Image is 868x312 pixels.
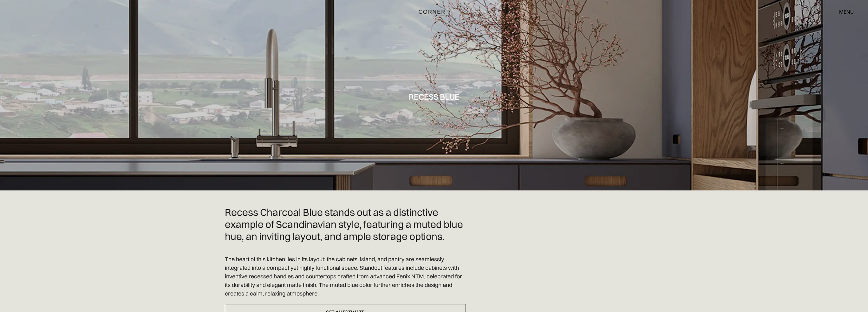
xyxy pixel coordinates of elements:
a: home [411,8,457,16]
div: menu [839,9,854,14]
h1: Recess Blue [409,92,460,101]
p: The heart of this kitchen lies in its layout: the cabinets, island, and pantry are seamlessly int... [225,255,466,298]
h2: Recess Charcoal Blue stands out as a distinctive example of Scandinavian style, featuring a muted... [225,206,466,242]
div: menu [833,6,854,17]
